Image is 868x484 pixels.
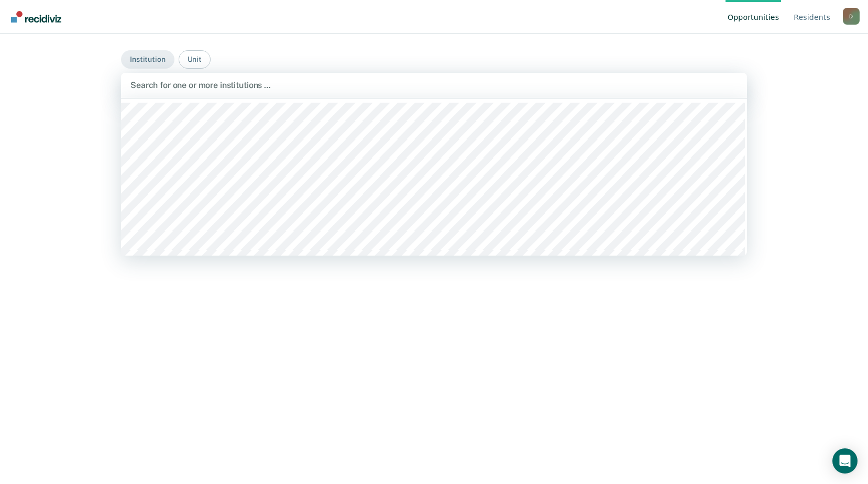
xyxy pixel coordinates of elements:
[121,50,174,69] button: Institution
[843,8,860,25] button: Profile dropdown button
[179,50,211,69] button: Unit
[832,448,858,474] div: Open Intercom Messenger
[11,11,61,23] img: Recidiviz
[843,8,860,25] div: D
